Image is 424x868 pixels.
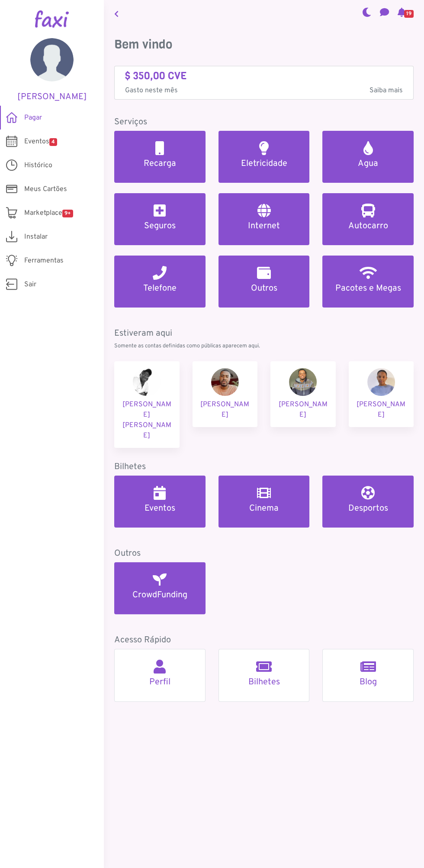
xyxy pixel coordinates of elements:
a: Eletricidade [218,131,310,183]
a: $ 350,00 CVE Gasto neste mêsSaiba mais [125,70,403,96]
span: Saiba mais [369,85,403,96]
a: Desportos [322,476,414,528]
a: Blog [322,649,414,702]
p: [PERSON_NAME] [PERSON_NAME] [121,399,173,441]
a: Seguros [114,193,206,245]
span: Eventos [24,136,57,147]
h5: Recarga [125,159,195,169]
span: 9+ [62,210,73,217]
a: Adilson Moreira [PERSON_NAME] [193,361,258,427]
h5: Eventos [125,503,195,514]
h5: Eletricidade [229,159,299,169]
a: Pacotes e Megas [322,256,414,308]
a: Perfil [114,649,206,702]
h5: Pacotes e Megas [333,283,403,294]
a: Bilhetes [218,649,310,702]
h5: Serviços [114,117,414,127]
a: Jaqueline Tavares [PERSON_NAME] [349,361,414,427]
a: Assis Ferreira [PERSON_NAME] [270,361,336,427]
img: Adilson Moreira [211,368,239,396]
p: [PERSON_NAME] [199,399,251,420]
img: Gil Alberto Garcia Varela [133,368,161,396]
a: Recarga [114,131,206,183]
a: Eventos [114,476,206,528]
h5: Estiveram aqui [114,328,414,339]
a: Cinema [218,476,310,528]
h5: CrowdFunding [125,590,195,600]
a: Telefone [114,256,206,308]
h5: [PERSON_NAME] [13,92,91,102]
span: 19 [404,10,414,18]
h5: Bilhetes [229,677,299,687]
a: [PERSON_NAME] [13,38,91,102]
h5: Autocarro [333,221,403,231]
h3: Bem vindo [114,37,414,52]
a: Gil Alberto Garcia Varela [PERSON_NAME] [PERSON_NAME] [114,361,180,448]
h5: Telefone [125,283,195,294]
span: Sair [24,279,36,290]
span: Pagar [24,113,42,123]
h5: Outros [229,283,299,294]
img: Assis Ferreira [289,368,317,396]
span: Histórico [24,160,52,171]
span: Marketplace [24,208,73,218]
h5: Agua [333,159,403,169]
h4: $ 350,00 CVE [125,70,403,82]
span: 4 [49,138,57,146]
h5: Internet [229,221,299,231]
p: [PERSON_NAME] [356,399,407,420]
p: Gasto neste mês [125,85,403,96]
h5: Bilhetes [114,462,414,472]
span: Instalar [24,232,48,242]
a: Agua [322,131,414,183]
h5: Acesso Rápido [114,635,414,645]
span: Ferramentas [24,256,64,266]
h5: Desportos [333,503,403,514]
h5: Perfil [125,677,195,687]
a: Autocarro [322,193,414,245]
a: Internet [218,193,310,245]
a: CrowdFunding [114,562,206,614]
h5: Seguros [125,221,195,231]
a: Outros [218,256,310,308]
img: Jaqueline Tavares [367,368,395,396]
h5: Cinema [229,503,299,514]
span: Meus Cartões [24,184,67,194]
p: [PERSON_NAME] [277,399,329,420]
h5: Outros [114,548,414,559]
h5: Blog [333,677,403,687]
p: Somente as contas definidas como públicas aparecem aqui. [114,342,414,350]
